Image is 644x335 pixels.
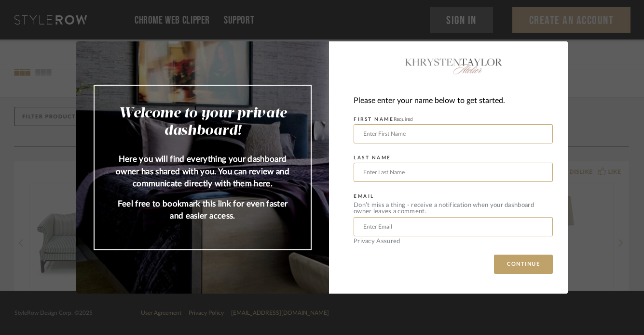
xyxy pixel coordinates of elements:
[354,94,553,107] div: Please enter your name below to get started.
[114,153,291,190] p: Here you will find everything your dashboard owner has shared with you. You can review and commun...
[354,124,553,143] input: Enter First Name
[114,198,291,222] p: Feel free to bookmark this link for even faster and easier access.
[354,217,553,236] input: Enter Email
[354,193,374,199] label: EMAIL
[354,155,391,161] label: LAST NAME
[354,116,413,122] label: FIRST NAME
[354,238,553,245] div: Privacy Assured
[394,117,413,122] span: Required
[354,202,553,215] div: Don’t miss a thing - receive a notification when your dashboard owner leaves a comment.
[494,255,553,274] button: CONTINUE
[114,105,291,140] h2: Welcome to your private dashboard!
[354,163,553,182] input: Enter Last Name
